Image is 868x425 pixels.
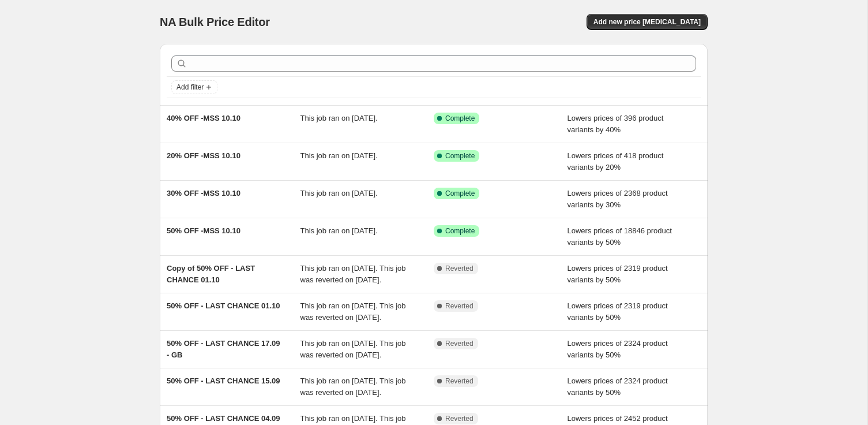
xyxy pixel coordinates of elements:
span: Add new price [MEDICAL_DATA] [593,17,701,27]
span: 50% OFF - LAST CHANCE 01.10 [167,301,280,310]
span: This job ran on [DATE]. This job was reverted on [DATE]. [300,376,406,397]
span: 40% OFF -MSS 10.10 [167,114,241,122]
button: Add filter [171,80,217,94]
span: This job ran on [DATE]. [300,151,378,160]
span: Reverted [445,301,474,311]
span: 50% OFF - LAST CHANCE 17.09 - GB [167,339,280,359]
span: This job ran on [DATE]. This job was reverted on [DATE]. [300,339,406,359]
span: This job ran on [DATE]. This job was reverted on [DATE]. [300,264,406,284]
span: Lowers prices of 2319 product variants by 50% [568,301,668,322]
span: 20% OFF -MSS 10.10 [167,151,241,160]
span: Lowers prices of 2368 product variants by 30% [568,189,668,209]
span: This job ran on [DATE]. [300,226,378,235]
button: Add new price [MEDICAL_DATA] [587,14,708,30]
span: 50% OFF - LAST CHANCE 04.09 [167,414,280,423]
span: Complete [445,189,475,198]
span: Lowers prices of 2324 product variants by 50% [568,376,668,397]
span: Lowers prices of 396 product variants by 40% [568,114,664,134]
span: Lowers prices of 2324 product variants by 50% [568,339,668,359]
span: This job ran on [DATE]. [300,189,378,197]
span: 50% OFF - LAST CHANCE 15.09 [167,376,280,385]
span: Reverted [445,376,474,386]
span: Lowers prices of 18846 product variants by 50% [568,226,672,247]
span: Lowers prices of 2319 product variants by 50% [568,264,668,284]
span: NA Bulk Price Editor [160,16,270,28]
span: Lowers prices of 418 product variants by 20% [568,151,664,172]
span: Complete [445,114,475,123]
span: Reverted [445,339,474,348]
span: This job ran on [DATE]. [300,114,378,122]
span: Copy of 50% OFF - LAST CHANCE 01.10 [167,264,255,284]
span: Reverted [445,264,474,273]
span: 30% OFF -MSS 10.10 [167,189,241,197]
span: 50% OFF -MSS 10.10 [167,226,241,235]
span: Add filter [176,83,204,92]
span: Complete [445,151,475,161]
span: Reverted [445,414,474,423]
span: This job ran on [DATE]. This job was reverted on [DATE]. [300,301,406,322]
span: Complete [445,226,475,236]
